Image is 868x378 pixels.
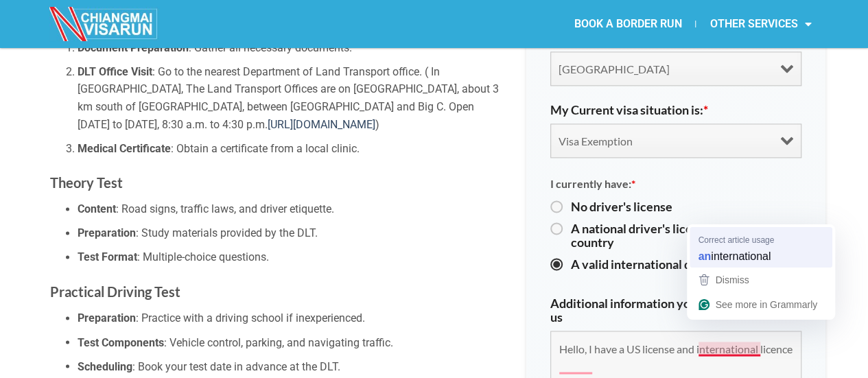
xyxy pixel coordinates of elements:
strong: Medical Certificate [78,142,171,155]
li: : Book your test date in advance at the DLT. [78,357,506,375]
li: : Study materials provided by the DLT. [78,224,506,242]
label: No driver's license [571,200,801,213]
a: OTHER SERVICES [696,8,825,40]
li: : Practice with a driving school if inexperienced. [78,309,506,327]
strong: Test Components [78,335,164,349]
li: : Vehicle control, parking, and navigating traffic. [78,333,506,351]
label: Additional information you want to share with us [550,296,801,324]
a: BOOK A BORDER RUN [560,8,695,40]
label: My Current visa situation is: [550,103,708,117]
nav: Menu [434,8,825,40]
strong: Preparation [78,311,136,324]
strong: Test Format [78,250,137,263]
strong: Scheduling [78,359,132,373]
a: [URL][DOMAIN_NAME] [268,118,375,131]
li: : Go to the nearest Department of Land Transport office. ( In [GEOGRAPHIC_DATA], The Land Transpo... [78,63,506,133]
li: : Multiple-choice questions. [78,248,506,266]
h3: Practical Driving Test [50,281,506,303]
label: A national driver's license issued by my country [571,222,801,249]
strong: Preparation [78,226,136,239]
label: A valid international driver's license [571,257,801,271]
span: I currently have: [550,177,635,190]
li: : Obtain a certificate from a local clinic. [78,140,506,158]
li: : Road signs, traffic laws, and driver etiquette. [78,200,506,218]
strong: Content [78,202,116,215]
strong: DLT Office Visit [78,65,152,78]
h3: Theory Test [50,172,506,193]
strong: Document Preparation [78,41,189,54]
